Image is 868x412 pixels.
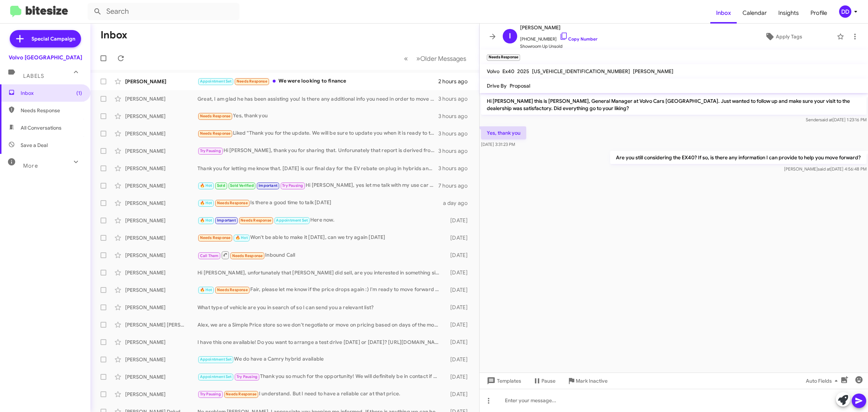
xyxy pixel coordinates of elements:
[125,78,197,85] div: [PERSON_NAME]
[197,77,438,85] div: We were looking to finance
[197,129,438,138] div: Liked “Thank you for the update. We will be sure to update you when it is ready to test drive.”
[404,54,408,63] span: «
[200,218,212,223] span: 🔥 Hot
[125,182,197,189] div: [PERSON_NAME]
[485,374,521,387] span: Templates
[125,373,197,381] div: [PERSON_NAME]
[805,3,833,24] span: Profile
[481,94,867,115] p: Hi [PERSON_NAME] this is [PERSON_NAME], General Manager at Volvo Cars [GEOGRAPHIC_DATA]. Just wan...
[125,95,197,102] div: [PERSON_NAME]
[443,321,473,328] div: [DATE]
[125,252,197,259] div: [PERSON_NAME]
[200,253,219,258] span: Call Them
[806,374,841,387] span: Auto Fields
[125,130,197,137] div: [PERSON_NAME]
[487,68,499,75] span: Volvo
[226,392,256,396] span: Needs Response
[21,107,82,114] span: Needs Response
[125,217,197,224] div: [PERSON_NAME]
[400,51,471,66] nav: Page navigation example
[710,3,737,24] a: Inbox
[200,183,212,188] span: 🔥 Hot
[197,373,443,381] div: Thank you so much for the opportunity! We will definitely be in contact if we need anything addit...
[610,151,867,164] p: Are you still considering the EX40? If so, is there any information I can provide to help you mov...
[125,304,197,311] div: [PERSON_NAME]
[400,51,412,66] button: Previous
[200,357,232,362] span: Appointment Set
[576,374,608,387] span: Mark Inactive
[76,89,82,97] span: (1)
[21,142,48,149] span: Save a Deal
[438,95,473,102] div: 3 hours ago
[443,252,473,259] div: [DATE]
[23,163,38,169] span: More
[197,199,443,207] div: Is there a good time to talk [DATE]
[412,51,471,66] button: Next
[443,234,473,241] div: [DATE]
[21,89,82,97] span: Inbox
[197,112,438,120] div: Yes, thank you
[197,181,438,190] div: Hi [PERSON_NAME], yes let me talk with my use car manager and get you an update!
[438,165,473,172] div: 3 hours ago
[481,126,526,139] p: Yes, thank you
[517,68,529,75] span: 2025
[217,218,236,223] span: Important
[125,269,197,276] div: [PERSON_NAME]
[197,251,443,260] div: Inbound Call
[520,32,597,43] span: [PHONE_NUMBER]
[125,199,197,207] div: [PERSON_NAME]
[31,35,75,42] span: Special Campaign
[217,201,248,205] span: Needs Response
[559,36,597,42] a: Copy Number
[839,5,851,18] div: DD
[125,234,197,241] div: [PERSON_NAME]
[197,304,443,311] div: What type of vehicle are you in search of so I can send you a relevant list?
[737,3,773,24] a: Calendar
[481,142,515,147] span: [DATE] 3:31:23 PM
[520,43,597,50] span: Showroom Up Unsold
[101,29,127,41] h1: Inbox
[125,356,197,363] div: [PERSON_NAME]
[217,183,225,188] span: Sold
[541,374,556,387] span: Pause
[125,339,197,346] div: [PERSON_NAME]
[776,30,802,43] span: Apply Tags
[200,114,231,118] span: Needs Response
[235,235,248,240] span: 🔥 Hot
[818,166,830,172] span: said at
[197,165,438,172] div: Thank you for letting me know that. [DATE] is our final day for the EV rebate on plug in hybrids ...
[241,218,271,223] span: Needs Response
[733,30,833,43] button: Apply Tags
[197,216,443,224] div: Here now.
[443,217,473,224] div: [DATE]
[784,166,867,172] span: [PERSON_NAME] [DATE] 4:56:48 PM
[520,23,597,32] span: [PERSON_NAME]
[443,199,473,207] div: a day ago
[200,235,231,240] span: Needs Response
[443,269,473,276] div: [DATE]
[282,183,303,188] span: Try Pausing
[806,117,867,122] span: Sender [DATE] 1:23:16 PM
[125,113,197,120] div: [PERSON_NAME]
[276,218,308,223] span: Appointment Set
[23,73,44,79] span: Labels
[217,287,248,292] span: Needs Response
[200,201,212,205] span: 🔥 Hot
[200,79,232,84] span: Appointment Set
[197,339,443,346] div: I have this one available! Do you want to arrange a test drive [DATE] or [DATE]? [URL][DOMAIN_NAME]
[200,287,212,292] span: 🔥 Hot
[633,68,673,75] span: [PERSON_NAME]
[438,182,473,189] div: 7 hours ago
[443,373,473,381] div: [DATE]
[420,55,466,63] span: Older Messages
[230,183,254,188] span: Sold Verified
[200,131,231,136] span: Needs Response
[125,391,197,398] div: [PERSON_NAME]
[232,253,263,258] span: Needs Response
[200,148,221,153] span: Try Pausing
[438,78,473,85] div: 2 hours ago
[509,30,511,42] span: I
[197,286,443,294] div: Fair, please let me know if the price drops again :) I'm ready to move forward at 32k
[9,54,82,61] div: Volvo [GEOGRAPHIC_DATA]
